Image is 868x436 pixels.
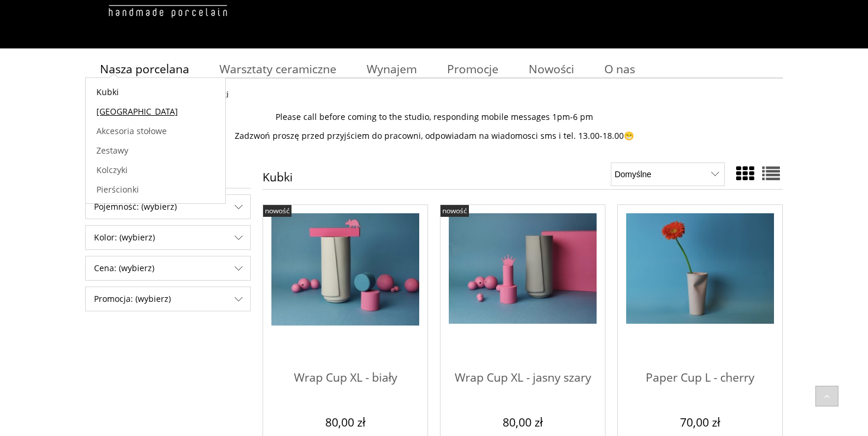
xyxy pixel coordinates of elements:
span: Kolor: (wybierz) [86,226,250,249]
a: Przejdź do produktu Wrap Cup XL - biały [271,213,419,361]
a: O nas [590,57,650,80]
a: Nasza porcelana [85,57,205,80]
a: Przejdź do produktu Paper Cup L - cherry [626,213,774,361]
em: 80,00 zł [503,414,543,430]
span: Warsztaty ceramiczne [219,61,336,77]
span: Nowości [529,61,574,77]
div: Filtruj [85,194,251,219]
a: Widok pełny [762,161,780,186]
span: Cena: (wybierz) [86,256,250,280]
em: 70,00 zł [680,414,720,430]
select: Sortuj wg [611,162,725,186]
img: Paper Cup L - cherry [626,213,774,324]
span: Promocja: (wybierz) [86,287,250,311]
a: Wrap Cup XL - jasny szary [449,361,597,408]
div: Filtruj [85,256,251,281]
span: nowość [442,206,467,216]
span: O nas [604,61,635,77]
img: Wrap Cup XL - jasny szary [449,213,597,324]
a: Warsztaty ceramiczne [205,57,352,80]
a: Nowości [514,57,590,80]
div: Filtruj [85,225,251,250]
em: 80,00 zł [325,414,365,430]
p: Zadzwoń proszę przed przyjściem do pracowni, odpowiadam na wiadomosci sms i tel. 13.00-18.00😁 [85,131,783,141]
span: Wynajem [367,61,417,77]
img: Wrap Cup XL - biały [271,213,419,326]
div: Filtruj [85,287,251,311]
span: Paper Cup L - cherry [626,361,774,396]
span: Pojemność: (wybierz) [86,195,250,219]
a: Wynajem [352,57,432,80]
span: Wrap Cup XL - jasny szary [449,361,597,396]
a: Przejdź do produktu Wrap Cup XL - jasny szary [449,213,597,361]
h1: Kubki [263,171,293,189]
span: nowość [265,206,290,216]
span: Wrap Cup XL - biały [271,361,419,396]
a: Widok ze zdjęciem [736,161,754,186]
p: Please call before coming to the studio, responding mobile messages 1pm-6 pm [85,112,783,122]
span: Nasza porcelana [100,61,189,77]
span: Promocje [447,61,498,77]
a: Promocje [432,57,514,80]
a: Paper Cup L - cherry [626,361,774,408]
a: Wrap Cup XL - biały [271,361,419,408]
